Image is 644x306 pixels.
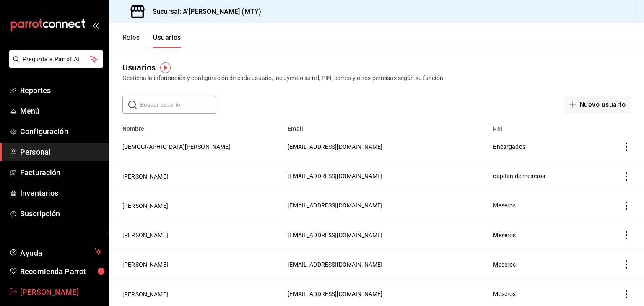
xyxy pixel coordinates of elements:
button: open_drawer_menu [92,22,99,29]
span: Reportes [20,85,102,96]
h3: Sucursal: A'[PERSON_NAME] (MTY) [146,7,261,17]
button: [PERSON_NAME] [122,231,168,239]
button: actions [622,172,631,181]
span: Ayuda [20,246,91,257]
span: Meseros [493,290,516,297]
button: Roles [122,34,140,48]
span: [EMAIL_ADDRESS][DOMAIN_NAME] [288,232,382,239]
span: [PERSON_NAME] [20,286,102,298]
button: Nuevo usuario [564,96,631,114]
div: Usuarios [122,61,156,74]
button: [PERSON_NAME] [122,172,168,181]
button: [PERSON_NAME] [122,202,168,210]
span: Pregunta a Parrot AI [23,55,90,64]
span: Encargados [493,143,525,150]
div: navigation tabs [122,34,181,48]
button: [DEMOGRAPHIC_DATA][PERSON_NAME] [122,143,231,151]
th: Rol [488,120,602,132]
button: actions [622,231,631,239]
span: [EMAIL_ADDRESS][DOMAIN_NAME] [288,290,382,297]
span: Meseros [493,232,516,239]
input: Buscar usuario [140,96,216,113]
span: [EMAIL_ADDRESS][DOMAIN_NAME] [288,173,382,179]
button: actions [622,202,631,210]
span: [EMAIL_ADDRESS][DOMAIN_NAME] [288,202,382,209]
span: Inventarios [20,187,102,199]
span: Configuración [20,126,102,137]
div: Gestiona la información y configuración de cada usuario, incluyendo su rol, PIN, correo y otros p... [122,74,631,83]
img: Tooltip marker [160,62,171,73]
th: Nombre [109,120,283,132]
span: Facturación [20,167,102,178]
span: [EMAIL_ADDRESS][DOMAIN_NAME] [288,261,382,268]
span: capitan de meseros [493,173,545,179]
button: actions [622,260,631,269]
span: Meseros [493,261,516,268]
span: Recomienda Parrot [20,266,102,277]
a: Pregunta a Parrot AI [6,61,103,70]
button: [PERSON_NAME] [122,260,168,269]
button: Usuarios [153,34,181,48]
th: Email [283,120,488,132]
span: [EMAIL_ADDRESS][DOMAIN_NAME] [288,143,382,150]
span: Suscripción [20,208,102,219]
span: Personal [20,146,102,158]
button: actions [622,143,631,151]
button: actions [622,290,631,298]
span: Meseros [493,202,516,209]
button: [PERSON_NAME] [122,290,168,298]
span: Menú [20,105,102,117]
button: Pregunta a Parrot AI [9,50,103,68]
